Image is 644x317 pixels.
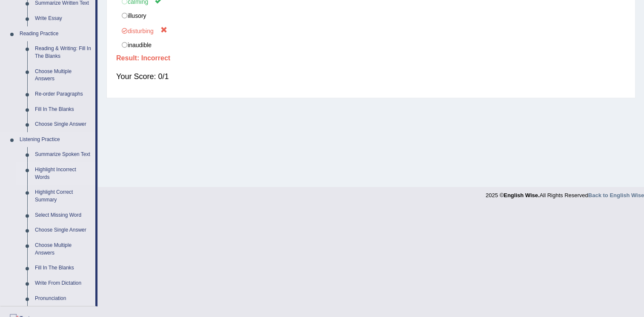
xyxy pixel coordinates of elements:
[31,276,95,291] a: Write From Dictation
[31,185,95,207] a: Highlight Correct Summary
[116,38,626,52] label: inaudible
[16,26,95,42] a: Reading Practice
[116,23,626,38] label: disturbing
[31,291,95,306] a: Pronunciation
[504,192,539,198] strong: English Wise.
[31,11,95,26] a: Write Essay
[31,147,95,162] a: Summarize Spoken Text
[31,41,95,64] a: Reading & Writing: Fill In The Blanks
[31,87,95,102] a: Re-order Paragraphs
[31,238,95,260] a: Choose Multiple Answers
[31,260,95,276] a: Fill In The Blanks
[31,102,95,117] a: Fill In The Blanks
[31,117,95,132] a: Choose Single Answer
[31,162,95,185] a: Highlight Incorrect Words
[116,8,626,23] label: illusory
[31,223,95,238] a: Choose Single Answer
[486,187,644,199] div: 2025 © All Rights Reserved
[31,208,95,223] a: Select Missing Word
[116,66,626,87] div: Your Score: 0/1
[588,192,644,198] a: Back to English Wise
[16,132,95,147] a: Listening Practice
[31,64,95,87] a: Choose Multiple Answers
[116,54,626,62] h4: Result:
